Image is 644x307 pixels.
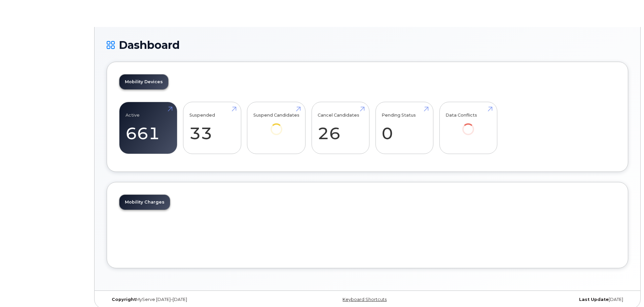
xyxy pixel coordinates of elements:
a: Pending Status 0 [382,106,427,150]
a: Active 661 [126,106,171,150]
strong: Last Update [579,297,609,302]
strong: Copyright [112,297,136,302]
div: MyServe [DATE]–[DATE] [107,297,281,302]
a: Mobility Charges [119,195,170,210]
a: Data Conflicts [445,106,491,145]
a: Mobility Devices [119,74,168,89]
a: Suspend Candidates [253,106,299,145]
div: [DATE] [454,297,628,302]
a: Suspended 33 [189,106,235,150]
a: Keyboard Shortcuts [343,297,387,302]
a: Cancel Candidates 26 [318,106,363,150]
h1: Dashboard [107,39,628,51]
